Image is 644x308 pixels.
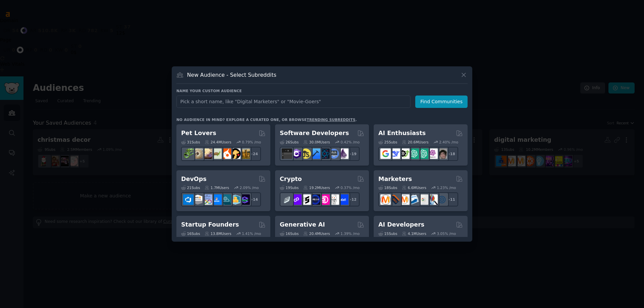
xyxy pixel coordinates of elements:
[437,194,447,205] img: OnlineMarketing
[301,194,311,205] img: ethstaker
[340,140,360,144] div: 0.42 % /mo
[176,117,357,122] div: No audience in mind? Explore a curated one, or browse .
[280,140,299,144] div: 26 Sub s
[193,148,203,159] img: ballpython
[282,148,292,159] img: software
[291,148,302,159] img: csharp
[205,231,231,236] div: 13.8M Users
[242,231,261,236] div: 1.41 % /mo
[409,194,419,205] img: Emailmarketing
[176,96,411,108] input: Pick a short name, like "Digital Marketers" or "Movie-Goers"
[176,88,468,93] h3: Name your custom audience
[439,140,458,144] div: 2.40 % /mo
[319,194,330,205] img: defiblockchain
[242,140,261,144] div: 0.79 % /mo
[187,71,276,78] h3: New Audience - Select Subreddits
[247,192,261,206] div: + 14
[239,194,250,205] img: PlatformEngineers
[202,194,212,205] img: Docker_DevOps
[378,129,426,137] h2: AI Enthusiasts
[427,148,438,159] img: OpenAIDev
[280,129,349,137] h2: Software Developers
[378,221,424,229] h2: AI Developers
[291,194,302,205] img: 0xPolygon
[378,185,397,190] div: 18 Sub s
[418,148,428,159] img: chatgpt_prompts_
[378,175,412,183] h2: Marketers
[181,231,200,236] div: 16 Sub s
[427,194,438,205] img: MarketingResearch
[181,185,200,190] div: 21 Sub s
[193,194,203,205] img: AWS_Certified_Experts
[181,175,207,183] h2: DevOps
[418,194,428,205] img: googleads
[437,231,456,236] div: 3.05 % /mo
[303,185,330,190] div: 19.2M Users
[378,231,397,236] div: 15 Sub s
[437,185,456,190] div: 1.23 % /mo
[380,194,391,205] img: content_marketing
[280,185,299,190] div: 19 Sub s
[402,140,428,144] div: 20.6M Users
[310,148,320,159] img: iOSProgramming
[310,194,320,205] img: web3
[205,185,229,190] div: 1.7M Users
[444,192,458,206] div: + 11
[415,96,468,108] button: Find Communities
[202,148,212,159] img: leopardgeckos
[181,140,200,144] div: 31 Sub s
[345,192,360,206] div: + 12
[303,231,330,236] div: 20.4M Users
[205,140,231,144] div: 24.4M Users
[329,148,339,159] img: AskComputerScience
[211,194,222,205] img: DevOpsLinks
[340,185,360,190] div: 0.37 % /mo
[340,231,360,236] div: 1.39 % /mo
[307,118,355,122] a: trending subreddits
[409,148,419,159] img: chatgpt_promptDesign
[378,140,397,144] div: 25 Sub s
[230,148,240,159] img: PetAdvice
[329,194,339,205] img: CryptoNews
[282,194,292,205] img: ethfinance
[399,148,410,159] img: AItoolsCatalog
[444,147,458,161] div: + 18
[338,148,348,159] img: elixir
[239,148,250,159] img: dogbreed
[247,147,261,161] div: + 24
[338,194,348,205] img: defi_
[280,175,302,183] h2: Crypto
[181,221,239,229] h2: Startup Founders
[437,148,447,159] img: ArtificalIntelligence
[183,148,194,159] img: herpetology
[380,148,391,159] img: GoogleGeminiAI
[183,194,194,205] img: azuredevops
[230,194,240,205] img: aws_cdk
[221,194,231,205] img: platformengineering
[402,185,426,190] div: 6.6M Users
[221,148,231,159] img: cockatiel
[399,194,410,205] img: AskMarketing
[280,231,299,236] div: 16 Sub s
[280,221,325,229] h2: Generative AI
[390,194,400,205] img: bigseo
[181,129,216,137] h2: Pet Lovers
[303,140,330,144] div: 30.0M Users
[240,185,259,190] div: 2.09 % /mo
[345,147,360,161] div: + 19
[402,231,426,236] div: 4.1M Users
[390,148,400,159] img: DeepSeek
[211,148,222,159] img: turtle
[301,148,311,159] img: learnjavascript
[319,148,330,159] img: reactnative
